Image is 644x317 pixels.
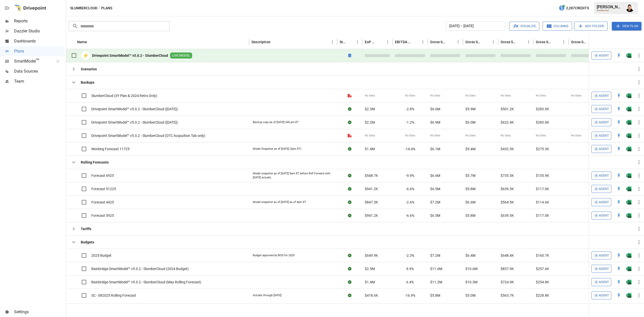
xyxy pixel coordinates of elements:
[616,146,621,151] img: quick-edit-flash.b8aec18c.svg
[14,28,65,34] span: Dazzler Studio
[253,293,281,297] div: Actuals through [DATE]
[626,280,631,285] div: Open in Excel
[405,293,415,298] span: -16.9%
[483,38,490,45] button: Sort
[599,93,609,99] span: Agent
[616,120,621,125] div: Open in Quick Edit
[430,213,440,218] span: $6.5M
[616,173,621,178] img: quick-edit-flash.b8aec18c.svg
[536,94,546,98] span: No Data
[616,186,621,191] div: Open in Quick Edit
[91,107,178,112] span: Drivepoint SmartModel™ v5.0.2 - SlumberCloud ([DATE])
[536,280,549,285] span: $254.8K
[599,293,609,298] span: Agent
[412,38,419,45] button: Sort
[465,186,475,191] span: $5.8M
[405,146,415,151] span: -14.4%
[271,38,278,45] button: Sort
[616,213,621,218] img: quick-edit-flash.b8aec18c.svg
[348,266,351,271] div: Sync complete
[365,253,378,258] span: $649.9K
[626,133,631,138] div: Open in Excel
[536,266,549,271] span: $257.6K
[599,266,609,272] span: Agent
[637,38,644,45] button: Sort
[419,38,426,45] button: EBITDA Margin column menu
[626,213,631,218] div: Open in Excel
[348,173,351,178] div: Sync complete
[591,92,611,100] button: Agent
[616,53,621,58] div: Open in Quick Edit
[626,200,631,205] img: g5qfjXmAAAAABJRU5ErkJggg==
[623,1,637,15] button: Francisco Sanchez
[430,186,440,191] span: $6.5M
[406,213,414,218] span: -6.6%
[501,40,517,44] div: Gross Sales: Marketplace
[626,4,634,12] div: Francisco Sanchez
[591,145,611,153] button: Agent
[616,93,621,98] div: Open in Quick Edit
[77,40,87,44] div: Name
[626,53,631,58] div: Open in Excel
[599,279,609,285] span: Agent
[616,280,621,285] div: Open in Quick Edit
[365,107,375,112] span: $2.3M
[501,280,514,285] span: $724.9K
[252,40,270,44] div: Description
[501,213,514,218] span: $639.5K
[536,293,549,298] span: $228.8K
[91,200,114,205] span: Forecast 4425
[599,133,609,139] span: Agent
[616,53,621,58] img: quick-edit-flash.b8aec18c.svg
[81,67,97,72] b: Scenarios
[465,200,475,205] span: $6.6M
[501,253,514,258] span: $648.4K
[616,293,621,298] div: Open in Quick Edit
[92,53,168,58] b: Drivepoint SmartModel™ v5.0.2 - SlumberCloud
[571,134,581,138] span: No Data
[501,146,514,151] span: $432.5K
[465,40,482,44] div: Gross Sales: DTC Online
[591,278,611,286] button: Agent
[626,280,631,285] img: g5qfjXmAAAAABJRU5ErkJggg==
[14,58,51,64] span: SmartModel
[626,93,631,98] img: g5qfjXmAAAAABJRU5ErkJggg==
[626,133,631,138] img: g5qfjXmAAAAABJRU5ErkJggg==
[501,186,514,191] span: $639.5K
[329,38,336,45] button: Description column menu
[599,53,609,59] span: Agent
[81,80,94,85] b: Backups
[599,146,609,152] span: Agent
[348,107,351,112] div: Sync complete
[365,213,378,218] span: $941.2K
[430,146,440,151] span: $6.1M
[91,93,157,98] span: SlumberCloud (3Y Plan & 2024 Retro Only)
[501,173,514,178] span: $735.5K
[571,40,588,44] div: Gross Sales: Retail
[501,266,514,271] span: $837.9K
[253,200,306,204] div: Model snapshot as of [DATE] as of 4pm ET
[406,266,414,271] span: 9.9%
[626,253,631,258] div: Open in Excel
[626,107,631,112] img: g5qfjXmAAAAABJRU5ErkJggg==
[591,132,611,140] button: Agent
[348,213,351,218] div: Sync complete
[536,253,549,258] span: $160.7K
[70,5,97,11] button: slumbercloud
[91,213,114,218] span: Forecast 5925
[14,38,65,44] span: Dashboards
[348,200,351,205] div: Sync complete
[465,266,477,271] span: $10.6M
[599,213,609,219] span: Agent
[406,120,414,125] span: -1.2%
[626,53,631,58] img: g5qfjXmAAAAABJRU5ErkJggg==
[566,5,589,11] span: 2,287 Credits
[365,146,375,151] span: $1.4M
[490,38,497,45] button: Gross Sales: DTC Online column menu
[430,253,440,258] span: $7.2M
[591,212,611,220] button: Agent
[543,22,572,31] button: Columns
[465,253,475,258] span: $6.4M
[430,94,440,98] span: No Data
[348,293,351,298] div: Sync complete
